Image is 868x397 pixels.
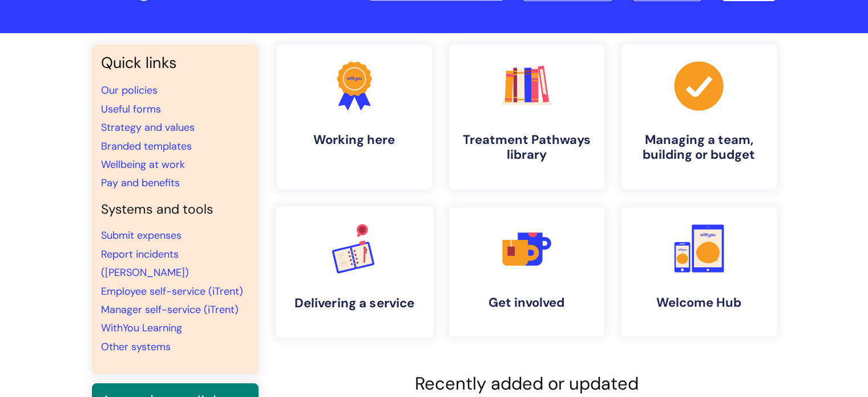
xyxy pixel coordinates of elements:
h4: Delivering a service [285,295,424,311]
h4: Systems and tools [101,202,249,218]
h2: Recently added or updated [277,373,777,394]
a: Useful forms [101,102,161,116]
a: Manager self-service (iTrent) [101,303,239,316]
a: Managing a team, building or budget [621,45,777,189]
h4: Treatment Pathways library [458,133,595,163]
a: WithYou Learning [101,321,182,335]
a: Treatment Pathways library [449,45,604,189]
a: Delivering a service [275,206,433,338]
a: Submit expenses [101,228,181,242]
h4: Welcome Hub [631,295,768,310]
a: Strategy and values [101,121,195,134]
h4: Managing a team, building or budget [631,133,768,163]
a: Our policies [101,83,158,97]
h4: Get involved [458,295,595,310]
a: Pay and benefits [101,176,180,190]
a: Branded templates [101,139,192,153]
a: Welcome Hub [621,207,777,336]
a: Get involved [449,207,604,336]
a: Wellbeing at work [101,158,185,171]
a: Employee self-service (iTrent) [101,284,243,298]
a: Working here [277,45,432,189]
h3: Quick links [101,54,249,72]
h4: Working here [286,133,423,147]
a: Other systems [101,340,171,354]
a: Report incidents ([PERSON_NAME]) [101,247,189,279]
